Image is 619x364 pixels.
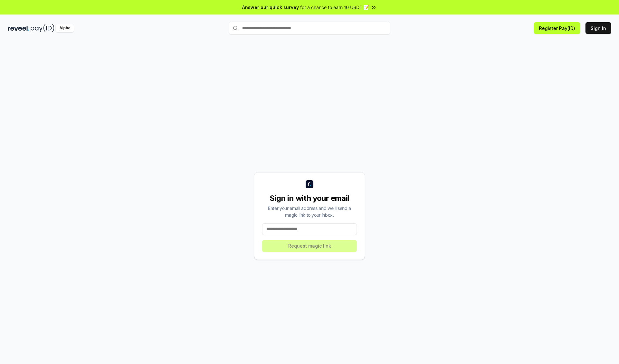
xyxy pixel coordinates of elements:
img: logo_small [306,180,313,188]
img: reveel_dark [8,24,29,32]
button: Sign In [585,22,611,34]
div: Alpha [56,24,74,32]
div: Enter your email address and we’ll send a magic link to your inbox. [262,205,357,218]
button: Register Pay(ID) [534,22,580,34]
span: Answer our quick survey [242,4,299,11]
span: for a chance to earn 10 USDT 📝 [300,4,369,11]
div: Sign in with your email [262,193,357,203]
img: pay_id [31,24,54,32]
